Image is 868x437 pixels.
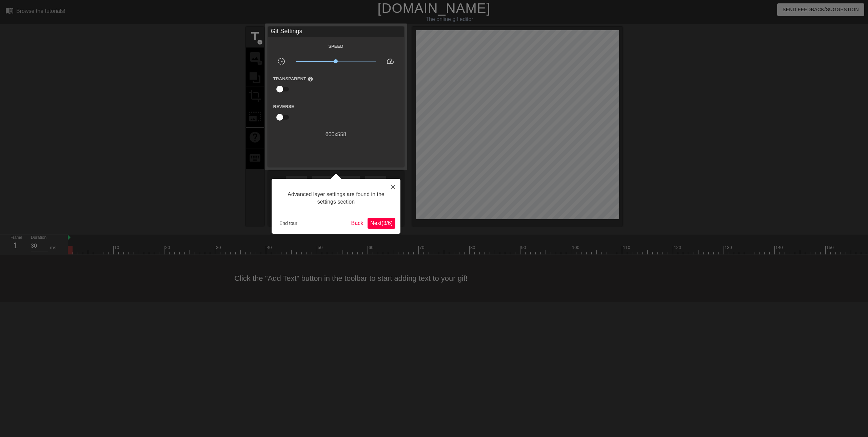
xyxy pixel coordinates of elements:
[349,218,366,229] button: Back
[370,220,393,226] span: Next ( 3 / 6 )
[386,179,400,194] button: Close
[368,218,395,229] button: Next
[277,218,300,228] button: End tour
[277,184,395,213] div: Advanced layer settings are found in the settings section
